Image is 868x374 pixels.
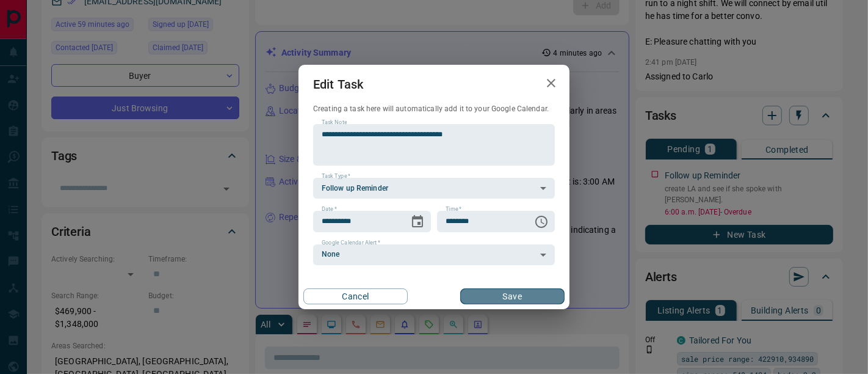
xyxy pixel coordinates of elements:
[298,65,378,104] h2: Edit Task
[322,119,347,127] label: Task Note
[313,178,555,199] div: Follow up Reminder
[322,205,337,213] label: Date
[446,205,461,213] label: Time
[322,172,350,180] label: Task Type
[303,288,408,304] button: Cancel
[460,288,565,304] button: Save
[405,210,430,234] button: Choose date, selected date is Aug 19, 2025
[313,104,555,114] p: Creating a task here will automatically add it to your Google Calendar.
[322,239,380,247] label: Google Calendar Alert
[313,244,555,265] div: None
[529,210,554,234] button: Choose time, selected time is 6:00 AM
